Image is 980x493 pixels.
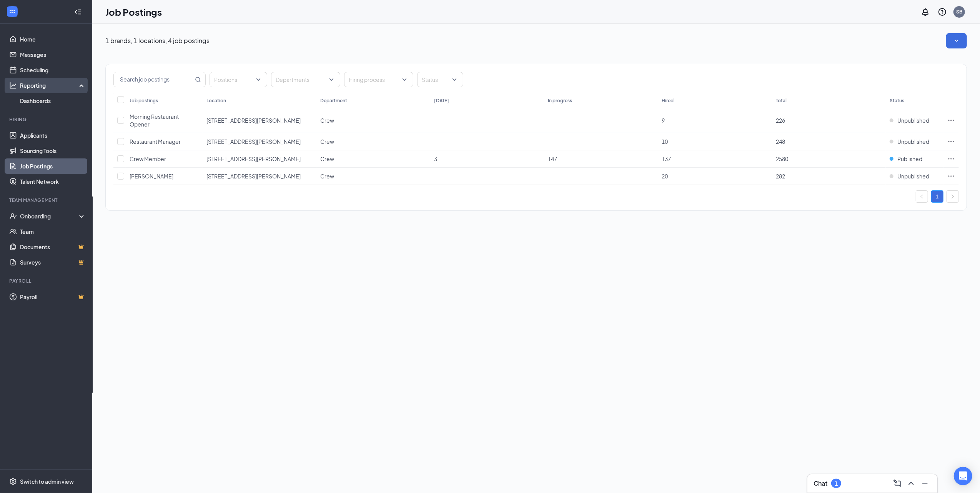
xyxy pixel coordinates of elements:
span: Unpublished [897,172,929,180]
span: left [920,194,924,199]
input: Search job postings [114,72,193,87]
a: Dashboards [20,93,86,108]
div: Job postings [130,97,158,104]
span: 10 [662,138,668,145]
svg: Ellipses [947,172,955,180]
svg: SmallChevronDown [953,37,960,45]
div: Switch to admin view [20,478,74,485]
svg: Notifications [921,7,930,17]
span: Morning Restaurant Opener [130,113,179,128]
span: [STREET_ADDRESS][PERSON_NAME] [206,138,301,145]
div: Location [206,97,226,104]
svg: ChevronUp [907,479,916,488]
svg: Analysis [9,82,17,89]
div: Hiring [9,116,84,123]
a: SurveysCrown [20,255,86,270]
p: 1 brands, 1 locations, 4 job postings [105,37,210,45]
span: Crew [320,138,334,145]
span: 147 [548,155,557,162]
a: Sourcing Tools [20,143,86,158]
svg: ComposeMessage [893,479,902,488]
span: Crew [320,173,334,180]
div: Department [320,97,347,104]
div: 1 [835,480,838,487]
span: 2580 [776,155,788,162]
a: 1 [932,191,943,202]
a: Scheduling [20,62,86,78]
div: Onboarding [20,212,79,220]
span: 3 [434,155,437,162]
svg: WorkstreamLogo [8,8,16,15]
div: Payroll [9,278,84,284]
span: 20 [662,173,668,180]
li: Next Page [947,190,959,203]
button: right [947,190,959,203]
th: [DATE] [430,93,544,108]
span: [PERSON_NAME] [130,173,173,180]
td: Crew [316,133,430,150]
div: Team Management [9,197,84,203]
button: Minimize [919,477,931,490]
span: [STREET_ADDRESS][PERSON_NAME] [206,155,301,162]
a: Messages [20,47,86,62]
span: 248 [776,138,785,145]
a: Home [20,32,86,47]
svg: UserCheck [9,212,17,220]
svg: Ellipses [947,155,955,163]
h3: Chat [814,479,827,488]
td: Crew [316,150,430,168]
svg: Ellipses [947,117,955,124]
span: right [950,194,955,199]
th: Status [886,93,943,108]
li: 1 [931,190,943,203]
div: SB [956,8,962,15]
a: PayrollCrown [20,289,86,305]
td: Crew [316,108,430,133]
span: 9 [662,117,665,124]
svg: MagnifyingGlass [195,77,201,83]
span: [STREET_ADDRESS][PERSON_NAME] [206,117,301,124]
li: Previous Page [916,190,928,203]
a: Applicants [20,128,86,143]
span: Crew [320,117,334,124]
svg: Collapse [74,8,82,16]
svg: QuestionInfo [938,7,947,17]
span: [STREET_ADDRESS][PERSON_NAME] [206,173,301,180]
td: 3400 W Kimberly Rd [203,108,316,133]
a: DocumentsCrown [20,239,86,255]
td: 3400 W Kimberly Rd [203,168,316,185]
th: Hired [658,93,772,108]
span: Restaurant Manager [130,138,181,145]
span: 226 [776,117,785,124]
svg: Minimize [920,479,930,488]
span: Crew [320,155,334,162]
th: In progress [544,93,658,108]
span: Published [897,155,922,163]
td: 3400 W Kimberly Rd [203,133,316,150]
h1: Job Postings [105,5,162,18]
button: ComposeMessage [891,477,903,490]
span: 137 [662,155,671,162]
span: 282 [776,173,785,180]
th: Total [772,93,886,108]
a: Talent Network [20,174,86,189]
div: Reporting [20,82,86,89]
button: ChevronUp [905,477,917,490]
a: Team [20,224,86,239]
span: Crew Member [130,155,166,162]
td: Crew [316,168,430,185]
button: left [916,190,928,203]
div: Open Intercom Messenger [954,467,972,485]
td: 3400 W Kimberly Rd [203,150,316,168]
svg: Settings [9,478,17,485]
svg: Ellipses [947,138,955,145]
span: Unpublished [897,138,929,145]
a: Job Postings [20,158,86,174]
button: SmallChevronDown [946,33,967,48]
span: Unpublished [897,117,929,124]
